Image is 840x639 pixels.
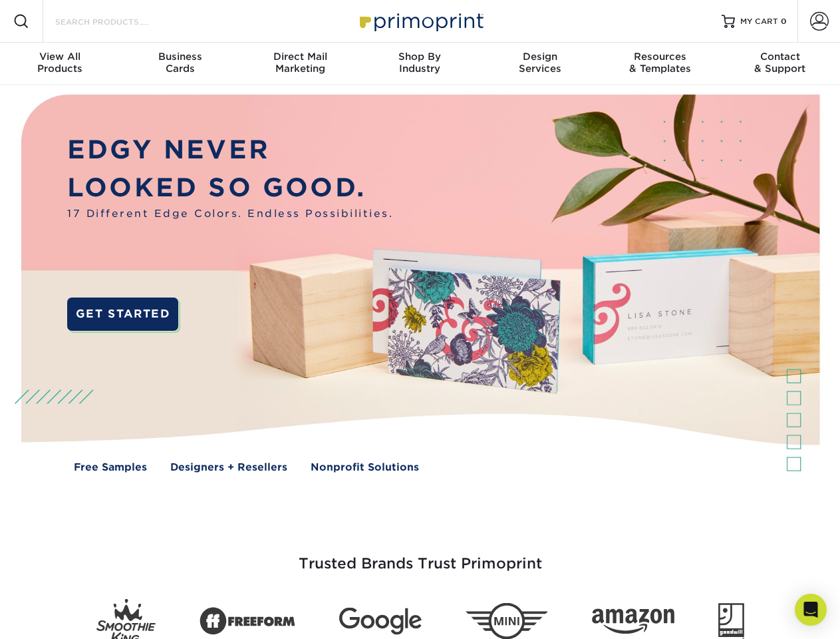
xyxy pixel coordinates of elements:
p: EDGY NEVER [67,131,393,169]
div: & Support [720,51,840,75]
div: Industry [360,51,480,75]
a: Nonprofit Solutions [311,460,419,475]
a: GET STARTED [67,298,178,331]
h3: Trusted Brands Trust Primoprint [31,523,809,588]
span: Business [120,51,239,63]
div: & Templates [600,51,720,75]
a: Shop ByIndustry [360,43,480,85]
a: Direct MailMarketing [240,43,360,85]
img: Google [339,608,422,635]
span: 17 Different Edge Colors. Endless Possibilities. [67,206,393,222]
iframe: Google Customer Reviews [3,598,113,634]
div: Marketing [240,51,360,75]
input: SEARCH PRODUCTS..... [54,13,184,29]
span: MY CART [740,16,778,27]
img: Goodwill [718,603,744,639]
a: Resources& Templates [600,43,720,85]
div: Services [480,51,600,75]
p: LOOKED SO GOOD. [67,169,393,207]
span: 0 [781,17,787,26]
div: Open Intercom Messenger [795,594,827,626]
span: Resources [600,51,720,63]
img: Amazon [592,609,674,634]
span: Contact [720,51,840,63]
a: Contact& Support [720,43,840,85]
span: Design [480,51,600,63]
span: Shop By [360,51,480,63]
a: Designers + Resellers [170,460,287,475]
a: Free Samples [74,460,147,475]
a: BusinessCards [120,43,239,85]
a: DesignServices [480,43,600,85]
span: Direct Mail [240,51,360,63]
img: Primoprint [354,7,487,35]
div: Cards [120,51,239,75]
